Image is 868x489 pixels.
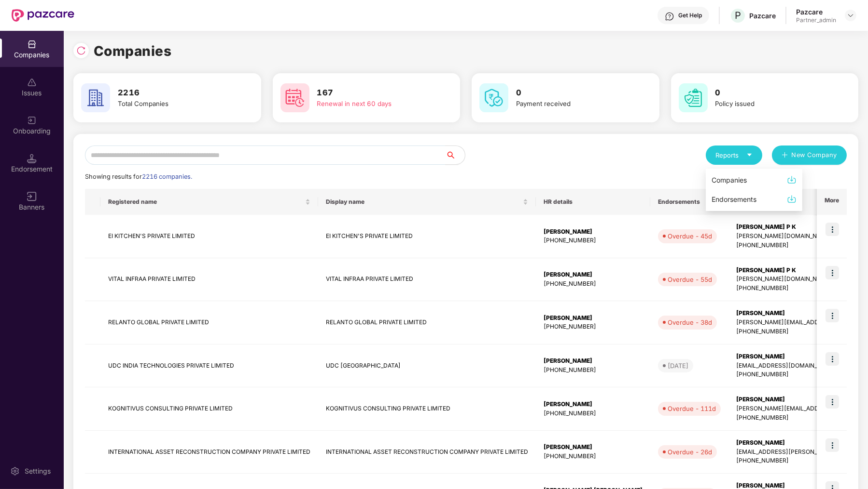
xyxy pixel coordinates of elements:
[76,46,86,55] img: svg+xml;base64,PHN2ZyBpZD0iUmVsb2FkLTMyeDMyIiB4bWxucz0iaHR0cDovL3d3dy53My5vcmcvMjAwMC9zdmciIHdpZH...
[318,301,536,344] td: RELANTO GLOBAL PRIVATE LIMITED
[826,266,839,279] img: icon
[668,231,712,241] div: Overdue - 45d
[85,173,192,180] span: Showing results for
[12,9,74,22] img: New Pazcare Logo
[749,11,776,20] div: Pazcare
[118,99,230,109] div: Total Companies
[100,431,318,474] td: INTERNATIONAL ASSET RECONSTRUCTION COMPANY PRIVATE LIMITED
[27,116,37,125] img: svg+xml;base64,PHN2ZyB3aWR0aD0iMjAiIGhlaWdodD0iMjAiIHZpZXdCb3g9IjAgMCAyMCAyMCIgZmlsbD0ibm9uZSIgeG...
[772,145,847,165] button: plusNew Company
[782,152,788,159] span: plus
[735,10,741,21] span: P
[536,189,650,215] th: HR details
[544,452,643,461] div: [PHONE_NUMBER]
[100,344,318,388] td: UDC INDIA TECHNOLOGIES PRIVATE LIMITED
[516,99,628,109] div: Payment received
[22,466,54,476] div: Settings
[668,317,712,327] div: Overdue - 38d
[318,189,536,215] th: Display name
[94,40,172,62] h1: Companies
[318,215,536,258] td: EI KITCHEN'S PRIVATE LIMITED
[544,443,643,452] div: [PERSON_NAME]
[715,99,827,109] div: Policy issued
[10,466,20,476] img: svg+xml;base64,PHN2ZyBpZD0iU2V0dGluZy0yMHgyMCIgeG1sbnM9Imh0dHA6Ly93d3cudzMub3JnLzIwMDAvc3ZnIiB3aW...
[679,83,708,112] img: svg+xml;base64,PHN2ZyB4bWxucz0iaHR0cDovL3d3dy53My5vcmcvMjAwMC9zdmciIHdpZHRoPSI2MCIgaGVpZ2h0PSI2MC...
[544,357,643,366] div: [PERSON_NAME]
[796,7,836,16] div: Pazcare
[787,175,797,185] img: svg+xml;base64,PHN2ZyBpZD0iRG93bmxvYWQtMzJ4MzIiIHhtbG5zPSJodHRwOi8vd3d3LnczLm9yZy8yMDAwL3N2ZyIgd2...
[715,87,827,99] h3: 0
[544,366,643,375] div: [PHONE_NUMBER]
[826,352,839,366] img: icon
[544,409,643,418] div: [PHONE_NUMBER]
[318,258,536,302] td: VITAL INFRAA PRIVATE LIMITED
[544,279,643,289] div: [PHONE_NUMBER]
[796,16,836,24] div: Partner_admin
[100,215,318,258] td: EI KITCHEN'S PRIVATE LIMITED
[665,12,674,21] img: svg+xml;base64,PHN2ZyBpZD0iSGVscC0zMngzMiIgeG1sbnM9Imh0dHA6Ly93d3cudzMub3JnLzIwMDAvc3ZnIiB3aWR0aD...
[100,189,318,215] th: Registered name
[826,223,839,236] img: icon
[847,12,854,19] img: svg+xml;base64,PHN2ZyBpZD0iRHJvcGRvd24tMzJ4MzIiIHhtbG5zPSJodHRwOi8vd3d3LnczLm9yZy8yMDAwL3N2ZyIgd2...
[792,150,838,160] span: New Company
[317,99,429,109] div: Renewal in next 60 days
[118,87,230,99] h3: 2216
[318,387,536,431] td: KOGNITIVUS CONSULTING PRIVATE LIMITED
[100,301,318,344] td: RELANTO GLOBAL PRIVATE LIMITED
[516,87,628,99] h3: 0
[100,387,318,431] td: KOGNITIVUS CONSULTING PRIVATE LIMITED
[826,395,839,409] img: icon
[678,12,702,19] div: Get Help
[712,175,747,185] div: Companies
[787,194,797,204] img: svg+xml;base64,PHN2ZyBpZD0iRG93bmxvYWQtMzJ4MzIiIHhtbG5zPSJodHRwOi8vd3d3LnczLm9yZy8yMDAwL3N2ZyIgd2...
[668,404,716,413] div: Overdue - 111d
[326,198,521,206] span: Display name
[544,322,643,331] div: [PHONE_NUMBER]
[544,236,643,245] div: [PHONE_NUMBER]
[826,438,839,452] img: icon
[318,431,536,474] td: INTERNATIONAL ASSET RECONSTRUCTION COMPANY PRIVATE LIMITED
[445,151,465,159] span: search
[746,152,753,158] span: caret-down
[280,83,309,112] img: svg+xml;base64,PHN2ZyB4bWxucz0iaHR0cDovL3d3dy53My5vcmcvMjAwMC9zdmciIHdpZHRoPSI2MCIgaGVpZ2h0PSI2MC...
[479,83,508,112] img: svg+xml;base64,PHN2ZyB4bWxucz0iaHR0cDovL3d3dy53My5vcmcvMjAwMC9zdmciIHdpZHRoPSI2MCIgaGVpZ2h0PSI2MC...
[100,258,318,302] td: VITAL INFRAA PRIVATE LIMITED
[445,145,465,165] button: search
[668,275,712,284] div: Overdue - 55d
[318,344,536,388] td: UDC [GEOGRAPHIC_DATA]
[108,198,303,206] span: Registered name
[81,83,110,112] img: svg+xml;base64,PHN2ZyB4bWxucz0iaHR0cDovL3d3dy53My5vcmcvMjAwMC9zdmciIHdpZHRoPSI2MCIgaGVpZ2h0PSI2MC...
[544,227,643,237] div: [PERSON_NAME]
[544,314,643,323] div: [PERSON_NAME]
[658,198,713,206] span: Endorsements
[544,270,643,279] div: [PERSON_NAME]
[715,150,753,160] div: Reports
[544,400,643,409] div: [PERSON_NAME]
[142,173,192,180] span: 2216 companies.
[27,154,37,163] img: svg+xml;base64,PHN2ZyB3aWR0aD0iMTQuNSIgaGVpZ2h0PSIxNC41IiB2aWV3Qm94PSIwIDAgMTYgMTYiIGZpbGw9Im5vbm...
[668,361,688,370] div: [DATE]
[817,189,847,215] th: More
[317,87,429,99] h3: 167
[27,40,37,49] img: svg+xml;base64,PHN2ZyBpZD0iQ29tcGFuaWVzIiB4bWxucz0iaHR0cDovL3d3dy53My5vcmcvMjAwMC9zdmciIHdpZHRoPS...
[27,78,37,87] img: svg+xml;base64,PHN2ZyBpZD0iSXNzdWVzX2Rpc2FibGVkIiB4bWxucz0iaHR0cDovL3d3dy53My5vcmcvMjAwMC9zdmciIH...
[712,194,756,205] div: Endorsements
[668,447,712,457] div: Overdue - 26d
[826,309,839,322] img: icon
[27,192,37,201] img: svg+xml;base64,PHN2ZyB3aWR0aD0iMTYiIGhlaWdodD0iMTYiIHZpZXdCb3g9IjAgMCAxNiAxNiIgZmlsbD0ibm9uZSIgeG...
